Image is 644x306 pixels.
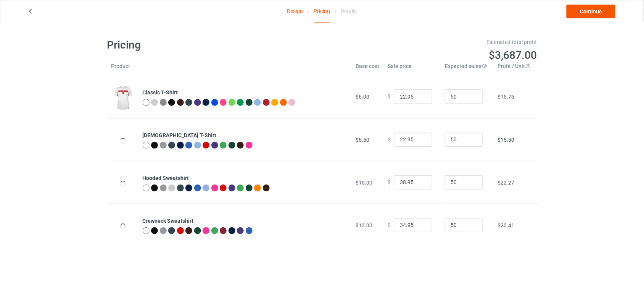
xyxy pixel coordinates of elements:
[351,62,383,75] th: Base cost
[143,175,189,181] b: Hooded Sweatshirt
[388,136,391,142] span: $
[143,132,217,138] b: [DEMOGRAPHIC_DATA] T-Shirt
[327,38,537,46] div: Estimated total profit
[493,62,537,75] th: Profit / Unit
[567,5,615,18] a: Continue
[314,0,330,23] div: Pricing
[388,94,391,100] span: $
[356,222,372,228] span: $13.00
[107,38,317,52] h1: Pricing
[489,49,537,62] span: $3,687.00
[497,222,514,228] span: $20.41
[388,179,391,185] span: $
[160,99,167,106] img: heather_texture.png
[287,0,303,22] a: Design
[383,62,441,75] th: Sale price
[356,94,369,100] span: $6.00
[497,180,514,186] span: $22.27
[356,180,372,186] span: $15.00
[107,62,138,75] th: Product
[143,218,194,224] b: Crewneck Sweatshirt
[497,137,514,143] span: $15.30
[143,89,178,96] b: Classic T-Shirt
[497,94,514,100] span: $15.76
[341,0,357,22] div: Details
[441,62,493,75] th: Expected sales
[388,222,391,228] span: $
[356,137,369,143] span: $6.50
